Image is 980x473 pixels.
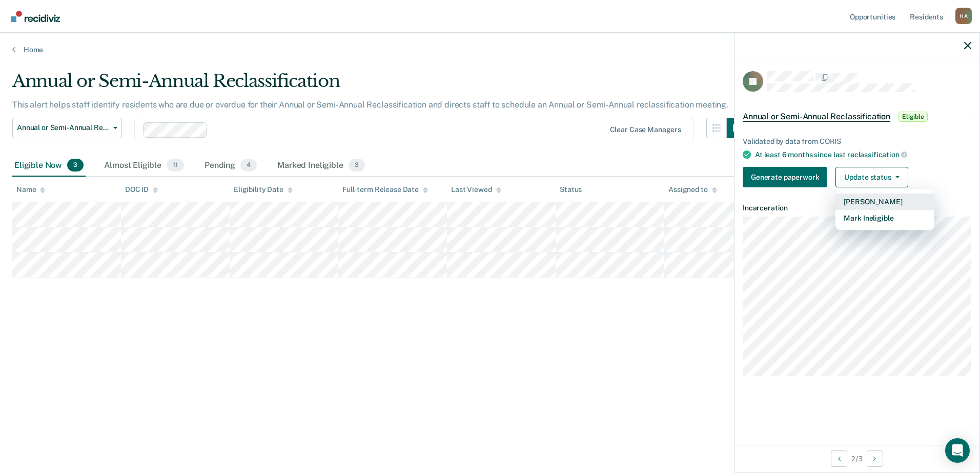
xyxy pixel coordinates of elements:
[102,155,186,177] div: Almost Eligible
[67,159,84,172] span: 3
[743,167,831,187] a: Navigate to form link
[835,210,934,226] button: Mark Ineligible
[167,159,184,172] span: 11
[240,159,257,172] span: 4
[275,155,367,177] div: Marked Ineligible
[16,185,45,194] div: Name
[835,167,908,187] button: Update status
[12,45,968,54] a: Home
[12,71,747,100] div: Annual or Semi-Annual Reclassification
[734,100,979,133] div: Annual or Semi-Annual ReclassificationEligible
[11,11,60,22] img: Recidiviz
[202,155,259,177] div: Pending
[847,150,907,159] span: reclassification
[349,159,365,172] span: 3
[12,100,728,110] p: This alert helps staff identify residents who are due or overdue for their Annual or Semi-Annual ...
[560,185,582,194] div: Status
[899,112,928,122] span: Eligible
[743,137,971,146] div: Validated by data from CORIS
[234,185,293,194] div: Eligibility Date
[743,112,890,122] span: Annual or Semi-Annual Reclassification
[835,193,934,210] button: [PERSON_NAME]
[831,450,847,467] button: Previous Opportunity
[867,450,883,467] button: Next Opportunity
[743,204,971,212] dt: Incarceration
[945,438,970,463] div: Open Intercom Messenger
[12,155,86,177] div: Eligible Now
[342,185,428,194] div: Full-term Release Date
[755,150,971,159] div: At least 6 months since last
[668,185,717,194] div: Assigned to
[955,8,972,24] div: H A
[17,123,109,132] span: Annual or Semi-Annual Reclassification
[734,445,979,472] div: 2 / 3
[610,125,681,134] div: Clear case managers
[125,185,158,194] div: DOC ID
[955,8,972,24] button: Profile dropdown button
[451,185,501,194] div: Last Viewed
[743,167,827,187] button: Generate paperwork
